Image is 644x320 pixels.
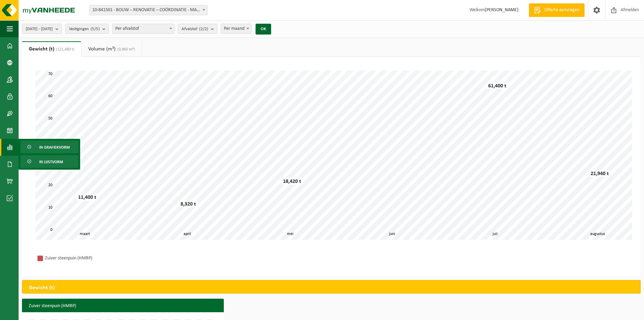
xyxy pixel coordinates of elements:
[256,24,271,35] button: OK
[116,47,135,51] span: (0,960 m³)
[182,24,208,34] span: Afvalstof
[76,194,98,201] div: 11,400 t
[543,7,581,14] span: Offerte aanvragen
[589,170,611,177] div: 21,940 t
[112,24,174,34] span: Per afvalstof
[529,3,585,17] a: Offerte aanvragen
[90,5,207,15] span: 10-841501 - BOUW – RENOVATIE – COÖRDINATIE - MARKE
[22,299,224,314] h3: Zuiver steenpuin (HMRP)
[485,7,519,13] strong: [PERSON_NAME]
[22,41,81,57] a: Gewicht (t)
[26,24,53,34] span: [DATE] - [DATE]
[54,47,74,51] span: (121,480 t)
[199,27,208,31] count: (2/2)
[178,24,217,34] button: Afvalstof(2/2)
[22,24,62,34] button: [DATE] - [DATE]
[22,280,62,295] h2: Gewicht (t)
[91,27,100,31] count: (5/5)
[65,24,109,34] button: Vestigingen(5/5)
[39,141,70,154] span: In grafiekvorm
[486,83,508,89] div: 61,400 t
[281,178,303,185] div: 18,420 t
[39,155,63,168] span: In lijstvorm
[113,24,174,34] span: Per afvalstof
[221,24,251,34] span: Per maand
[20,141,78,153] a: In grafiekvorm
[89,5,208,15] span: 10-841501 - BOUW – RENOVATIE – COÖRDINATIE - MARKE
[45,254,133,262] div: Zuiver steenpuin (HMRP)
[20,155,78,168] a: In lijstvorm
[69,24,100,34] span: Vestigingen
[179,201,198,208] div: 8,320 t
[81,41,142,57] a: Volume (m³)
